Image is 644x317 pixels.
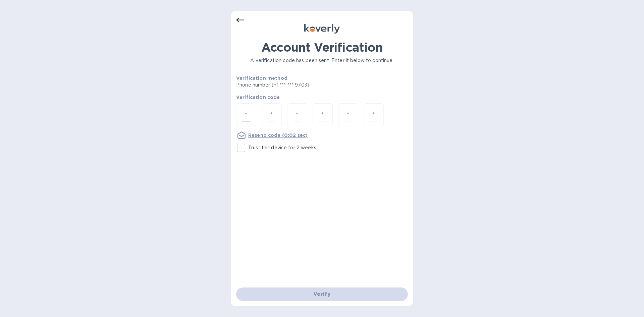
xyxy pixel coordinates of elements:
[236,57,408,64] p: A verification code has been sent. Enter it below to continue.
[248,144,316,151] p: Trust this device for 2 weeks
[236,40,408,54] h1: Account Verification
[236,82,361,89] p: Phone number (+1 *** *** 9703)
[236,75,287,81] b: Verification method
[248,133,308,138] u: Resend code (0:02 sec)
[236,94,408,101] p: Verification code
